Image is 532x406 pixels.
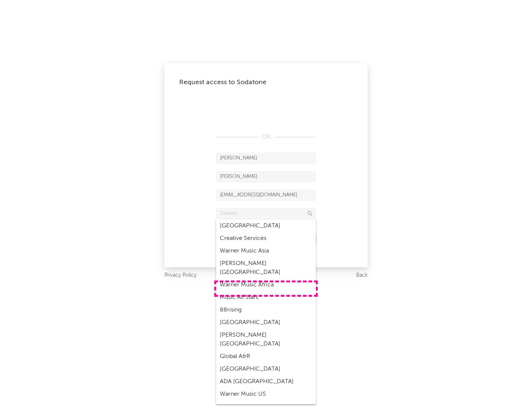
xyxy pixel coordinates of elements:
div: Request access to Sodatone [179,78,353,87]
div: Warner Music Africa [216,279,316,291]
div: [PERSON_NAME] [GEOGRAPHIC_DATA] [216,257,316,279]
div: [PERSON_NAME] [GEOGRAPHIC_DATA] [216,329,316,350]
input: First Name [216,153,316,164]
a: Privacy Policy [164,271,197,280]
div: 88rising [216,304,316,316]
input: Division [216,208,316,219]
div: Global A&R [216,350,316,363]
div: ADA [GEOGRAPHIC_DATA] [216,375,316,388]
div: [GEOGRAPHIC_DATA] [216,220,316,232]
div: [GEOGRAPHIC_DATA] [216,363,316,375]
a: Back [356,271,368,280]
div: OR [216,133,316,142]
div: Warner Music US [216,388,316,400]
div: Music All Stars [216,291,316,304]
input: Email [216,190,316,201]
input: Last Name [216,171,316,182]
div: Warner Music Asia [216,245,316,257]
div: Creative Services [216,232,316,245]
div: [GEOGRAPHIC_DATA] [216,316,316,329]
